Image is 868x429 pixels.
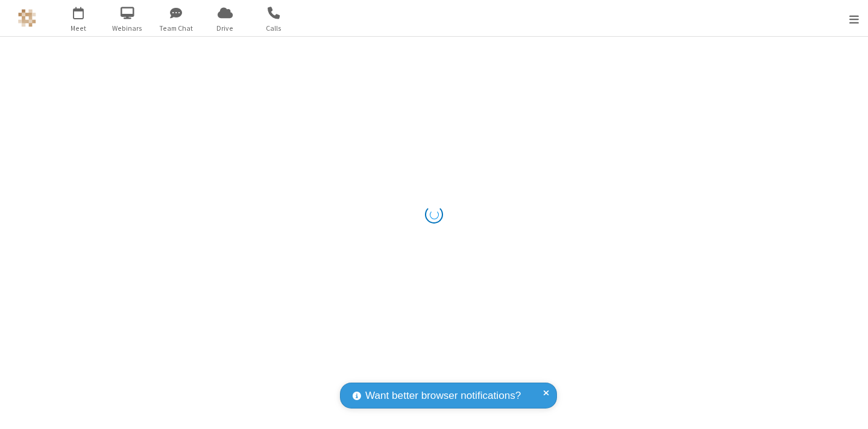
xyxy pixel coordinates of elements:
span: Webinars [105,23,150,34]
span: Calls [251,23,297,34]
img: QA Selenium DO NOT DELETE OR CHANGE [18,9,36,27]
span: Team Chat [154,23,199,34]
span: Drive [203,23,248,34]
span: Want better browser notifications? [365,388,521,404]
iframe: Chat [838,398,859,421]
span: Meet [56,23,101,34]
